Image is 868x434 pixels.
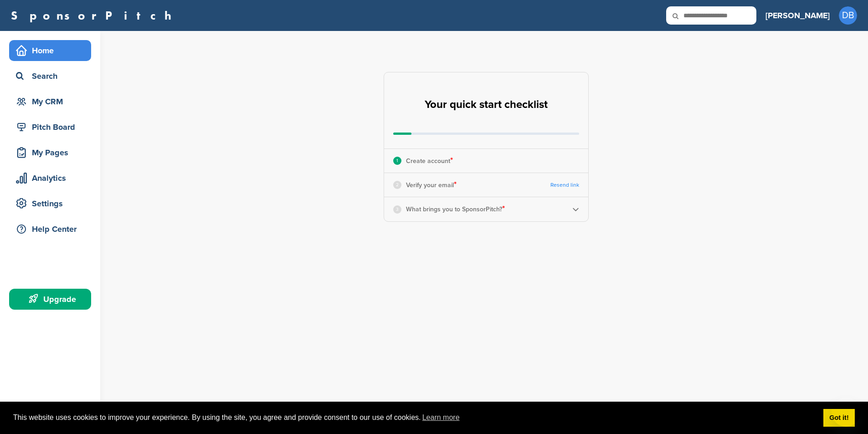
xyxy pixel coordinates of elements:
[9,117,91,138] a: Pitch Board
[425,95,548,115] h2: Your quick start checklist
[14,291,91,307] div: Upgrade
[9,219,91,240] a: Help Center
[9,142,91,163] a: My Pages
[406,155,453,167] p: Create account
[14,170,91,186] div: Analytics
[14,195,91,212] div: Settings
[9,193,91,214] a: Settings
[9,91,91,112] a: My CRM
[550,182,579,189] a: Resend link
[393,157,401,165] div: 1
[572,206,579,213] img: Checklist arrow 2
[839,6,857,25] span: DB
[393,181,401,189] div: 2
[823,409,855,427] a: dismiss cookie message
[765,5,830,26] a: [PERSON_NAME]
[406,179,457,191] p: Verify your email
[406,203,505,215] p: What brings you to SponsorPitch?
[9,168,91,189] a: Analytics
[393,205,401,214] div: 3
[14,144,91,161] div: My Pages
[14,93,91,110] div: My CRM
[13,411,816,424] span: This website uses cookies to improve your experience. By using the site, you agree and provide co...
[14,119,91,135] div: Pitch Board
[11,10,177,21] a: SponsorPitch
[832,398,861,427] iframe: Button to launch messaging window
[9,40,91,61] a: Home
[9,66,91,87] a: Search
[9,289,91,310] a: Upgrade
[14,221,91,237] div: Help Center
[765,9,830,22] h3: [PERSON_NAME]
[421,411,461,424] a: learn more about cookies
[14,68,91,84] div: Search
[14,42,91,59] div: Home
